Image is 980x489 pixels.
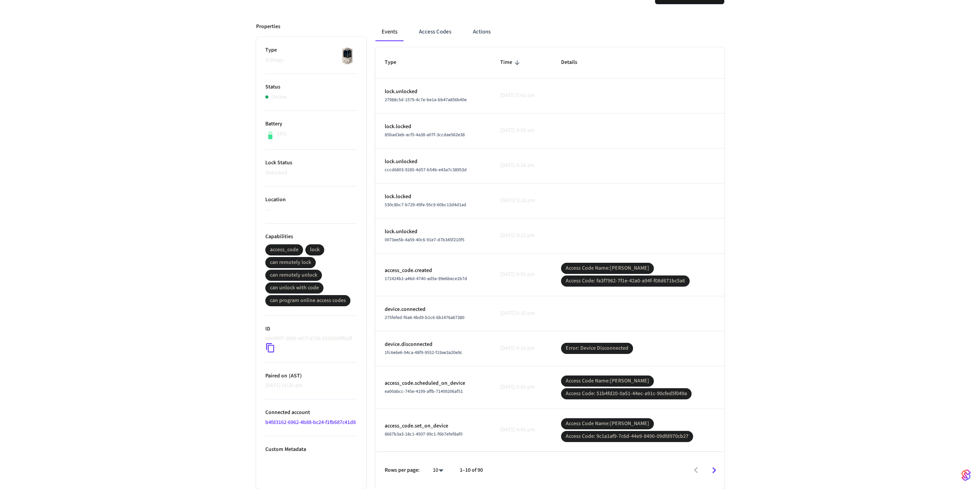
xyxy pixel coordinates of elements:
[500,197,543,205] p: [DATE] 9:28 pm
[413,23,457,41] button: Access Codes
[270,297,346,305] div: can program online access codes
[310,246,320,254] div: lock
[338,46,357,65] img: Schlage Sense Smart Deadbolt with Camelot Trim, Front
[265,335,352,343] p: 94c6f4f7-9889-4d7f-b706-526b509ffadf
[265,120,357,128] p: Battery
[385,388,463,395] span: ea00abcc-745e-4199-affb-71409206af51
[270,271,317,279] div: can remotely unlock
[467,23,497,41] button: Actions
[385,267,482,275] p: access_code.created
[375,47,724,451] table: sticky table
[265,56,357,64] p: Schlage
[385,340,482,349] p: device.disconnected
[500,426,543,434] p: [DATE] 4:45 pm
[500,344,543,352] p: [DATE] 6:32 pm
[566,432,689,441] div: Access Code: 9c1a1af9-7c6d-44e9-8490-09dfd970cb27
[561,57,587,68] span: Details
[385,314,464,321] span: 275fefed-f6a6-4bd9-b1c6-6b1476a67380
[500,383,543,391] p: [DATE] 5:00 pm
[705,461,723,479] button: Go to next page
[385,422,482,430] p: access_code.set_on_device
[375,23,404,41] button: Events
[385,193,482,201] p: lock.locked
[270,259,311,267] div: can remotely lock
[566,344,628,352] div: Error: Device Disconnected
[500,232,543,240] p: [DATE] 9:21 pm
[265,159,357,167] p: Lock Status
[385,97,467,103] span: 27988c5d-1579-4c7e-be1a-bb47a856b40e
[500,162,543,170] p: [DATE] 8:26 am
[500,309,543,317] p: [DATE] 6:32 pm
[385,275,467,282] span: 172424b2-a46d-4740-ad9a-99e6bece1b7d
[566,420,649,428] div: Access Code Name: [PERSON_NAME]
[256,23,280,31] p: Properties
[385,466,420,474] p: Rows per page:
[962,469,971,481] img: SeamLogoGradient.69752ec5.svg
[385,349,462,356] span: 1fc6e6e6-94ca-48f9-9552-f19ae3a20e9c
[277,130,287,138] p: 55%
[500,127,543,135] p: [DATE] 8:43 am
[460,466,483,474] p: 1–10 of 90
[265,419,356,426] a: b4fd3162-6962-4b88-bc24-f1fb687c41d8
[566,377,649,385] div: Access Code Name: [PERSON_NAME]
[265,446,357,454] p: Custom Metadata
[375,23,724,41] div: ant example
[385,158,482,166] p: lock.unlocked
[385,88,482,96] p: lock.unlocked
[500,92,543,100] p: [DATE] 5:42 pm
[385,228,482,236] p: lock.unlocked
[429,465,447,476] div: 10
[566,277,685,285] div: Access Code: fa3f7962-7f1e-42a0-a94f-f08d671bc5a6
[385,167,467,173] span: cccd6803-9285-4d57-b54b-e43a7c38953d
[385,57,406,68] span: Type
[385,202,466,208] span: 530c8bc7-b729-49fe-95c9-60bc13d4d1ad
[265,409,357,417] p: Connected account
[287,372,302,380] span: ( AST )
[270,246,298,254] div: access_code
[566,390,687,398] div: Access Code: 51b4fd20-0a51-44ec-a91c-90cfed5f049a
[265,372,357,380] p: Paired on
[265,206,357,214] p: —
[500,57,522,68] span: Time
[265,46,357,54] p: Type
[385,123,482,131] p: lock.locked
[265,233,357,241] p: Capabilities
[271,93,287,101] p: Online
[385,379,482,387] p: access_code.scheduled_on_device
[265,325,357,333] p: ID
[566,264,649,272] div: Access Code Name: [PERSON_NAME]
[385,305,482,314] p: device.connected
[265,382,357,390] p: [DATE] 11:26 am
[385,237,464,243] span: 0073ee5b-4a59-40c6-91e7-d7b345f210f5
[265,196,357,204] p: Location
[385,431,462,437] span: 8667b3a3-18c1-4507-99c1-f6b7efef8af0
[385,132,465,138] span: 85bad3eb-acf5-4a38-a07f-3ccdae562e38
[265,83,357,91] p: Status
[270,284,319,292] div: can unlock with code
[265,169,357,177] p: Unlocked
[500,270,543,279] p: [DATE] 6:50 pm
